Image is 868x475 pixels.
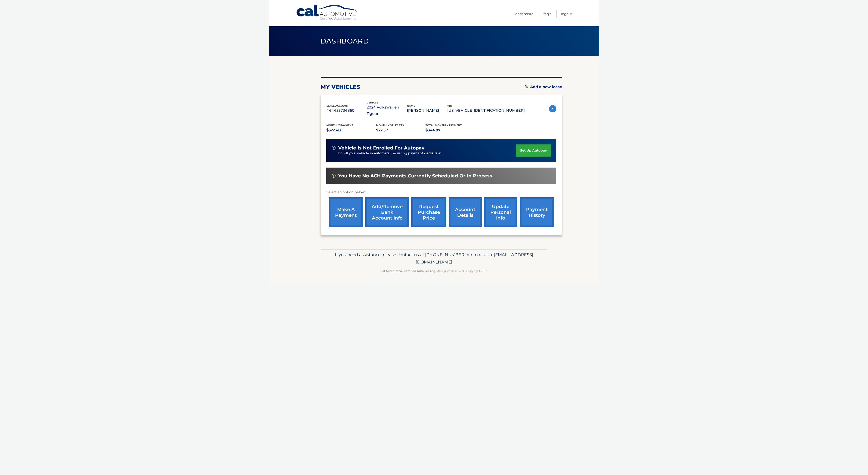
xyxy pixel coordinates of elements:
p: $344.97 [426,127,475,133]
img: alert-white.svg [332,146,336,150]
span: Dashboard [321,37,369,45]
span: Monthly Payment [326,124,353,127]
p: Enroll your vehicle in automatic recurring payment deduction. [338,151,516,156]
img: accordion-active.svg [549,105,556,112]
a: Dashboard [515,10,534,18]
img: add.svg [525,85,528,88]
p: [US_VEHICLE_IDENTIFICATION_NUMBER] [447,107,525,114]
a: payment history [520,197,554,227]
a: Logout [561,10,572,18]
span: name [407,104,415,107]
h2: my vehicles [321,84,360,90]
span: vehicle [367,101,378,104]
a: Add/Remove bank account info [365,197,409,227]
p: If you need assistance, please contact us at: or email us at [324,251,544,266]
span: vehicle is not enrolled for autopay [338,145,424,151]
p: [PERSON_NAME] [407,107,447,114]
p: $22.57 [376,127,426,133]
a: Add a new lease [525,85,562,89]
p: $322.40 [326,127,376,133]
a: FAQ's [543,10,551,18]
p: #44455734860 [326,107,367,114]
a: Cal Automotive [296,5,358,21]
span: Monthly sales Tax [376,124,404,127]
p: 2024 Volkswagen Tiguan [367,104,407,117]
a: make a payment [329,197,363,227]
strong: Cal Automotive Certified Auto Leasing [380,269,435,273]
span: vin [447,104,452,107]
span: lease account [326,104,349,107]
a: update personal info [484,197,517,227]
a: set up autopay [516,144,551,157]
a: request purchase price [411,197,446,227]
p: Select an option below: [326,190,556,195]
span: [EMAIL_ADDRESS][DOMAIN_NAME] [416,252,533,265]
img: alert-white.svg [332,174,336,178]
span: You have no ACH payments currently scheduled or in process. [338,173,493,179]
a: account details [449,197,482,227]
p: - All Rights Reserved - Copyright 2025 [324,269,544,273]
span: [PHONE_NUMBER] [425,252,466,257]
span: Total Monthly Payment [426,124,462,127]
